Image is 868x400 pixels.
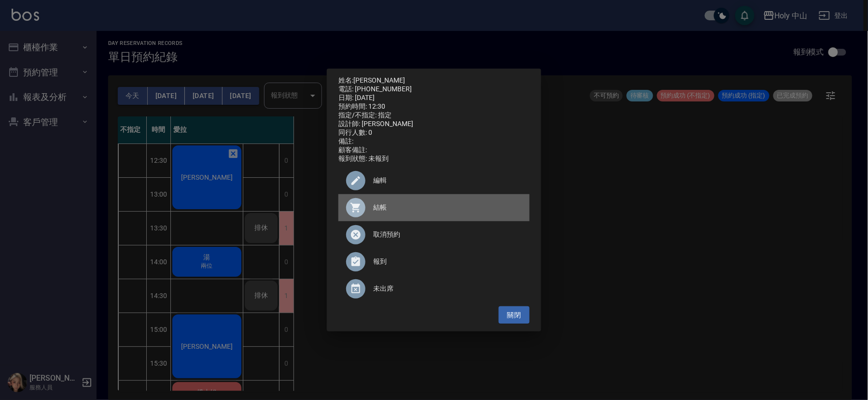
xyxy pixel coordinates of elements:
[338,85,530,94] div: 電話: [PHONE_NUMBER]
[338,248,530,275] div: 報到
[338,76,530,85] p: 姓名:
[338,102,530,111] div: 預約時間: 12:30
[373,229,522,240] span: 取消預約
[338,146,530,155] div: 顧客備註:
[338,94,530,102] div: 日期: [DATE]
[338,129,530,137] div: 同行人數: 0
[373,284,522,294] span: 未出席
[338,111,530,120] div: 指定/不指定: 指定
[353,76,405,84] a: [PERSON_NAME]
[499,306,530,324] button: 關閉
[338,120,530,129] div: 設計師: [PERSON_NAME]
[338,221,530,248] div: 取消預約
[373,175,522,186] span: 編輯
[373,202,522,213] span: 結帳
[338,167,530,194] div: 編輯
[338,194,530,221] a: 結帳
[373,257,522,267] span: 報到
[338,275,530,302] div: 未出席
[338,137,530,146] div: 備註:
[338,155,530,163] div: 報到狀態: 未報到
